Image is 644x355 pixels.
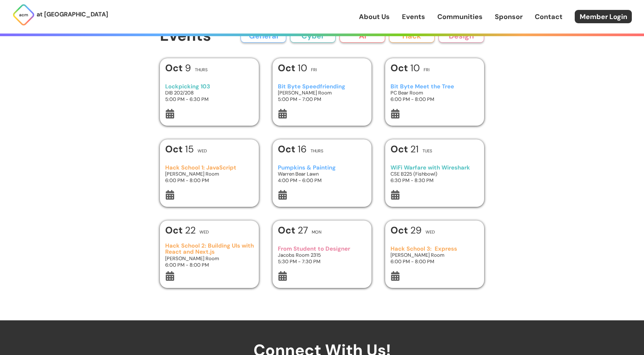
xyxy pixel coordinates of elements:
h1: 15 [165,144,194,154]
h3: Pumpkins & Painting [278,165,367,171]
b: Oct [165,143,185,155]
h3: 6:00 PM - 8:00 PM [165,262,254,268]
a: About Us [359,12,390,22]
h3: Hack School 3: Express [391,246,479,252]
b: Oct [278,143,298,155]
h1: 10 [391,63,420,73]
h3: Warren Bear Lawn [278,171,367,177]
h2: Thurs [195,68,207,72]
b: Oct [278,62,298,74]
a: Member Login [575,10,632,23]
h1: 16 [278,144,307,154]
h1: 27 [278,225,308,235]
h3: 5:30 PM - 7:30 PM [278,258,367,265]
h1: 29 [391,225,422,235]
h3: From Student to Designer [278,246,367,252]
h3: [PERSON_NAME] Room [391,252,479,258]
h3: [PERSON_NAME] Room [165,171,254,177]
b: Oct [391,62,410,74]
a: Sponsor [495,12,523,22]
h3: 6:00 PM - 8:00 PM [391,258,479,265]
h3: 5:00 PM - 7:00 PM [278,96,367,102]
p: at [GEOGRAPHIC_DATA] [37,10,108,19]
h1: 21 [391,144,419,154]
h2: Thurs [311,149,323,153]
h2: Wed [426,230,435,234]
b: Oct [165,62,185,74]
h3: Lockpicking 103 [165,83,254,90]
h1: 22 [165,225,196,235]
b: Oct [278,224,298,237]
h3: 4:00 PM - 6:00 PM [278,177,367,184]
h3: Hack School 1: JavaScript [165,165,254,171]
img: ACM Logo [12,3,35,26]
h3: [PERSON_NAME] Room [278,90,367,96]
h3: 6:30 PM - 8:30 PM [391,177,479,184]
h2: Fri [424,68,430,72]
h1: 9 [165,63,191,73]
h1: 10 [278,63,307,73]
a: Contact [535,12,563,22]
h3: WiFi Warfare with Wireshark [391,165,479,171]
h1: Events [160,27,211,45]
h2: Wed [199,230,209,234]
h3: CSE B225 (Fishbowl) [391,171,479,177]
a: Communities [437,12,483,22]
a: Events [402,12,425,22]
h2: Fri [311,68,317,72]
h3: 5:00 PM - 6:30 PM [165,96,254,102]
h2: Tues [422,149,432,153]
h3: Bit Byte Speedfriending [278,83,367,90]
h3: [PERSON_NAME] Room [165,255,254,262]
h3: 6:00 PM - 8:00 PM [165,177,254,184]
b: Oct [391,143,410,155]
h2: Wed [198,149,207,153]
h3: Bit Byte Meet the Tree [391,83,479,90]
a: at [GEOGRAPHIC_DATA] [12,3,108,26]
h3: 6:00 PM - 8:00 PM [391,96,479,102]
b: Oct [165,224,185,237]
h2: Mon [312,230,322,234]
h3: PC Bear Room [391,90,479,96]
b: Oct [391,224,410,237]
h3: DIB 202/208 [165,90,254,96]
h3: Jacobs Room 2315 [278,252,367,258]
h3: Hack School 2: Building UIs with React and Next.js [165,243,254,255]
